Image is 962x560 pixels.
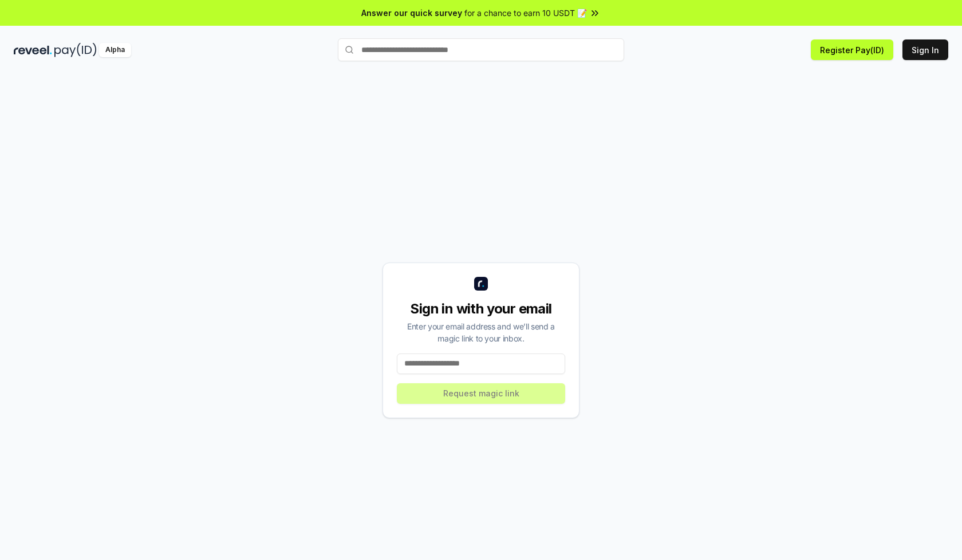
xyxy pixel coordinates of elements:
button: Sign In [902,39,948,60]
span: for a chance to earn 10 USDT 📝 [464,7,587,19]
button: Register Pay(ID) [811,39,893,60]
span: Answer our quick survey [361,7,462,19]
img: logo_small [474,277,488,291]
div: Alpha [99,43,131,57]
div: Sign in with your email [397,300,565,318]
img: pay_id [54,43,97,57]
img: reveel_dark [14,43,52,57]
div: Enter your email address and we’ll send a magic link to your inbox. [397,320,565,344]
